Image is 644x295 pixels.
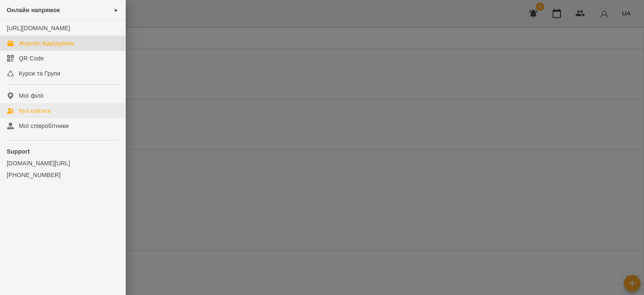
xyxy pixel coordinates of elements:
span: ► [114,7,119,13]
a: [PHONE_NUMBER] [7,171,119,179]
div: Журнал відвідувань [19,39,75,47]
div: Мої співробітники [19,122,69,130]
div: Мої філії [19,91,44,100]
a: [DOMAIN_NAME][URL] [7,159,119,167]
div: Курси та Групи [19,69,60,78]
p: Support [7,147,119,156]
div: Мої клієнти [19,107,51,115]
div: QR Code [19,54,44,63]
a: [URL][DOMAIN_NAME] [7,25,70,31]
span: Онлайн напрямок [7,7,60,13]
